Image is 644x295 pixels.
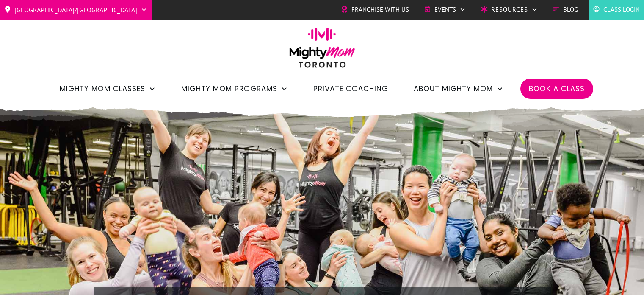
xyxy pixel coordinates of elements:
span: Blog [563,3,578,16]
a: Resources [481,3,538,16]
a: Class Login [593,3,640,16]
span: About Mighty Mom [414,81,493,96]
span: Mighty Mom Programs [181,81,277,96]
a: Private Coaching [313,81,388,96]
span: Class Login [603,3,640,16]
a: Mighty Mom Programs [181,81,288,96]
a: Franchise with Us [341,3,409,16]
span: Franchise with Us [351,3,409,16]
a: [GEOGRAPHIC_DATA]/[GEOGRAPHIC_DATA] [4,3,147,17]
a: Events [424,3,466,16]
img: mightymom-logo-toronto [285,28,359,74]
a: Mighty Mom Classes [60,81,156,96]
span: Mighty Mom Classes [60,81,145,96]
a: About Mighty Mom [414,81,503,96]
span: Events [434,3,456,16]
span: Resources [491,3,528,16]
span: [GEOGRAPHIC_DATA]/[GEOGRAPHIC_DATA] [14,3,137,17]
a: Book a Class [529,81,585,96]
a: Blog [553,3,578,16]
